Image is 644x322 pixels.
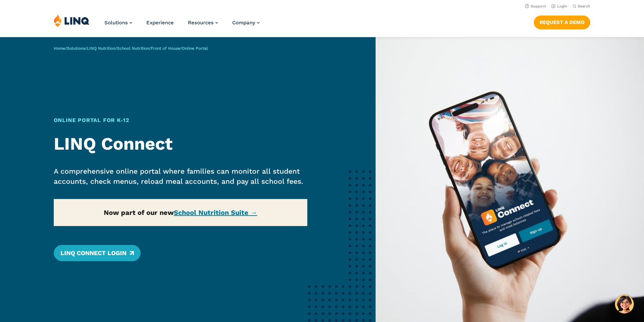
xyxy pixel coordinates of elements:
h1: Online Portal for K‑12 [54,116,308,124]
span: / / / / / [54,46,208,51]
strong: LINQ Connect [54,133,173,154]
span: Company [232,20,255,26]
a: Solutions [104,20,132,26]
a: Home [54,46,65,51]
strong: Now part of our new [104,208,257,217]
a: Experience [146,20,174,26]
a: LINQ Nutrition [87,46,115,51]
img: LINQ | K‑12 Software [54,14,90,27]
button: Hello, have a question? Let’s chat. [615,295,634,314]
span: Online Portal [182,46,208,51]
a: Resources [188,20,218,26]
a: Login [551,4,567,8]
span: Resources [188,20,214,26]
nav: Button Navigation [534,14,590,29]
p: A comprehensive online portal where families can monitor all student accounts, check menus, reloa... [54,166,308,187]
a: Support [525,4,546,8]
a: School Nutrition [117,46,149,51]
a: School Nutrition Suite → [174,208,257,217]
a: Solutions [67,46,85,51]
button: Open Search Bar [573,4,590,9]
span: Solutions [104,20,128,26]
a: LINQ Connect Login [54,245,141,261]
a: Company [232,20,260,26]
a: Request a Demo [534,16,590,29]
nav: Primary Navigation [104,14,260,36]
a: Front of House [151,46,180,51]
span: Search [578,4,590,8]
